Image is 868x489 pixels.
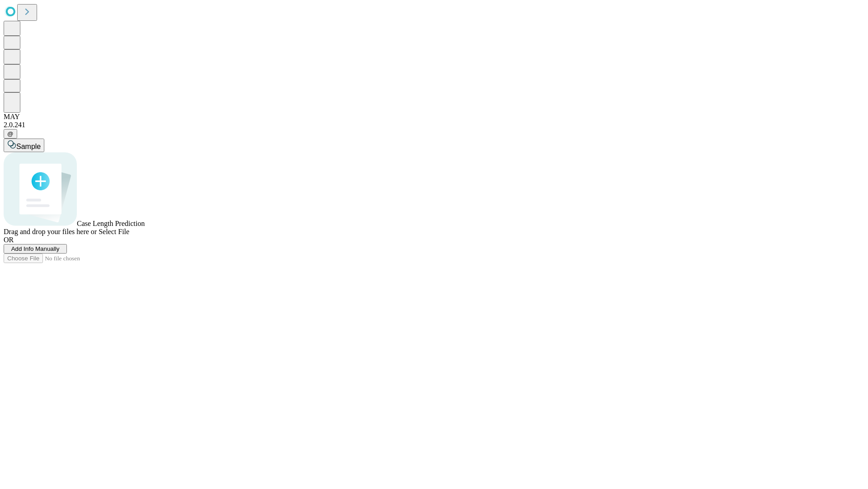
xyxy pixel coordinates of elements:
span: Select File [99,228,129,235]
div: 2.0.241 [4,121,864,129]
span: Sample [16,143,41,150]
div: MAY [4,113,864,121]
span: Case Length Prediction [77,220,145,227]
span: @ [7,130,14,137]
span: OR [4,236,14,244]
button: Add Info Manually [4,244,67,254]
button: @ [4,129,17,139]
span: Add Info Manually [11,245,60,252]
span: Drag and drop your files here or [4,228,97,235]
button: Sample [4,139,44,152]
